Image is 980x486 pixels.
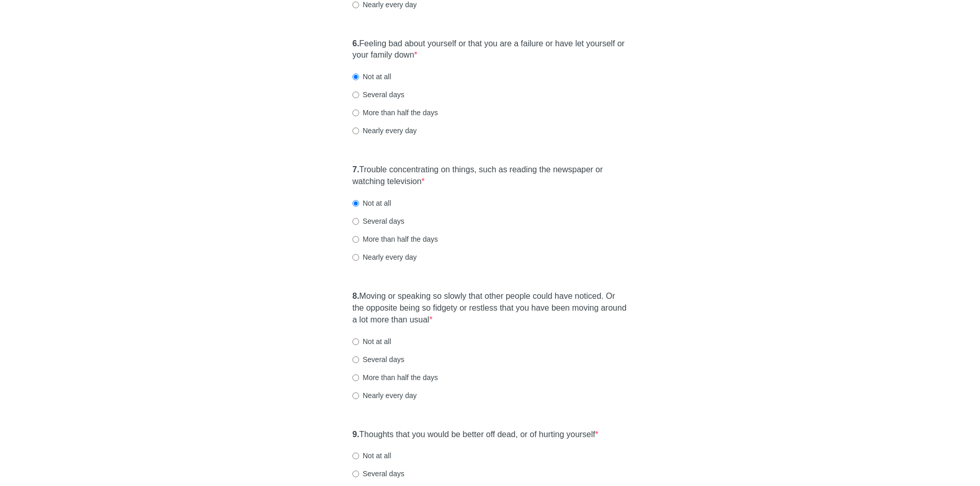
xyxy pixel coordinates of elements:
[352,390,417,401] label: Nearly every day
[352,338,359,345] input: Not at all
[352,128,359,134] input: Nearly every day
[352,218,359,225] input: Several days
[352,372,438,383] label: More than half the days
[352,471,359,477] input: Several days
[352,236,359,243] input: More than half the days
[352,292,359,300] strong: 8.
[352,392,359,399] input: Nearly every day
[352,89,404,100] label: Several days
[352,453,359,459] input: Not at all
[352,2,359,8] input: Nearly every day
[352,469,404,479] label: Several days
[352,429,598,441] label: Thoughts that you would be better off dead, or of hurting yourself
[352,200,359,207] input: Not at all
[352,291,628,326] label: Moving or speaking so slowly that other people could have noticed. Or the opposite being so fidge...
[352,336,391,347] label: Not at all
[352,38,628,62] label: Feeling bad about yourself or that you are a failure or have let yourself or your family down
[352,165,359,174] strong: 7.
[352,430,359,439] strong: 9.
[352,252,417,262] label: Nearly every day
[352,254,359,261] input: Nearly every day
[352,125,417,136] label: Nearly every day
[352,356,359,363] input: Several days
[352,451,391,461] label: Not at all
[352,92,359,98] input: Several days
[352,71,391,82] label: Not at all
[352,74,359,80] input: Not at all
[352,198,391,208] label: Not at all
[352,374,359,381] input: More than half the days
[352,234,438,244] label: More than half the days
[352,107,438,118] label: More than half the days
[352,110,359,116] input: More than half the days
[352,39,359,48] strong: 6.
[352,164,628,188] label: Trouble concentrating on things, such as reading the newspaper or watching television
[352,354,404,365] label: Several days
[352,216,404,226] label: Several days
